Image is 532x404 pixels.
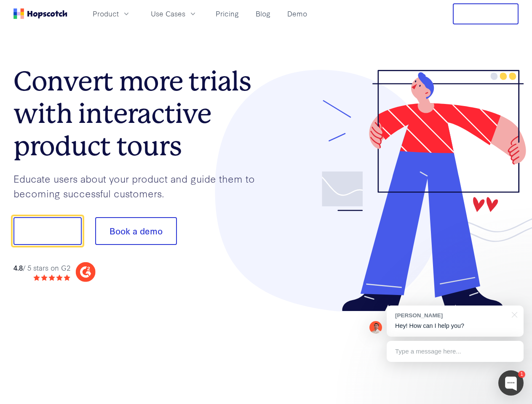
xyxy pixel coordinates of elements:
p: Educate users about your product and guide them to becoming successful customers. [13,171,266,200]
h1: Convert more trials with interactive product tours [13,65,266,162]
button: Use Cases [146,7,202,21]
span: Use Cases [151,8,185,19]
p: Hey! How can I help you? [395,322,515,330]
span: Product [93,8,119,19]
button: Free Trial [453,3,519,24]
button: Product [88,7,136,21]
a: Pricing [212,7,242,21]
strong: 4.8 [13,263,23,272]
a: Demo [284,7,310,21]
a: Blog [252,7,274,21]
button: Show me! [13,217,82,245]
div: / 5 stars on G2 [13,263,70,273]
div: 1 [518,371,525,378]
img: Mark Spera [369,321,382,334]
button: Book a demo [95,217,177,245]
div: Type a message here... [387,341,524,362]
div: [PERSON_NAME] [395,311,507,319]
a: Home [13,8,67,19]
